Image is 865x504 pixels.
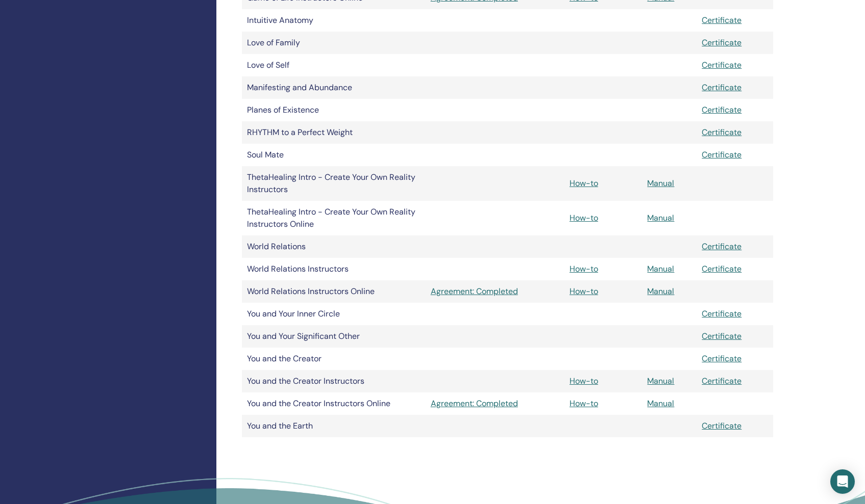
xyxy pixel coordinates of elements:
[647,398,674,409] a: Manual
[702,37,742,48] a: Certificate
[647,178,674,189] a: Manual
[702,60,742,70] a: Certificate
[242,76,426,99] td: Manifesting and Abundance
[647,286,674,297] a: Manual
[242,392,426,415] td: You and the Creator Instructors Online
[570,213,598,223] a: How-to
[431,285,559,298] a: Agreement: Completed
[702,104,742,115] a: Certificate
[242,32,426,54] td: Love of Family
[647,213,674,223] a: Manual
[570,286,598,297] a: How-to
[242,201,426,235] td: ThetaHealing Intro - Create Your Own Reality Instructors Online
[702,353,742,364] a: Certificate
[570,263,598,274] a: How-to
[702,15,742,25] a: Certificate
[830,469,855,494] div: Open Intercom Messenger
[242,303,426,325] td: You and Your Inner Circle
[702,376,742,386] a: Certificate
[647,263,674,274] a: Manual
[242,144,426,166] td: Soul Mate
[702,82,742,93] a: Certificate
[570,178,598,189] a: How-to
[242,9,426,32] td: Intuitive Anatomy
[702,331,742,341] a: Certificate
[570,376,598,386] a: How-to
[242,348,426,370] td: You and the Creator
[702,127,742,138] a: Certificate
[702,263,742,274] a: Certificate
[647,376,674,386] a: Manual
[242,54,426,76] td: Love of Self
[431,397,559,410] a: Agreement: Completed
[702,241,742,252] a: Certificate
[242,258,426,280] td: World Relations Instructors
[702,420,742,431] a: Certificate
[242,235,426,258] td: World Relations
[242,166,426,201] td: ThetaHealing Intro - Create Your Own Reality Instructors
[242,99,426,121] td: Planes of Existence
[242,280,426,303] td: World Relations Instructors Online
[702,149,742,160] a: Certificate
[702,308,742,319] a: Certificate
[242,415,426,437] td: You and the Earth
[242,370,426,392] td: You and the Creator Instructors
[242,325,426,348] td: You and Your Significant Other
[570,398,598,409] a: How-to
[242,121,426,144] td: RHYTHM to a Perfect Weight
